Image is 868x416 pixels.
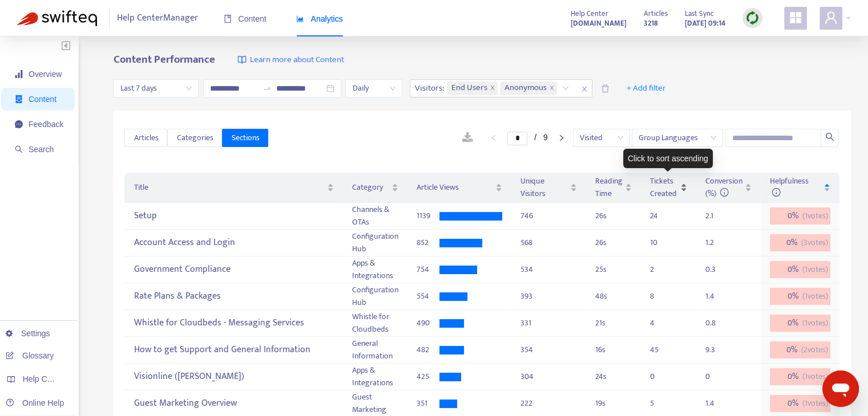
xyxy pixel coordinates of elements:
[520,397,576,410] div: 222
[343,337,407,364] td: General Information
[650,290,673,303] div: 8
[770,341,830,358] div: 0 %
[595,370,632,383] div: 24 s
[627,81,666,95] span: + Add filter
[549,85,555,92] span: close
[511,173,586,203] th: Unique Visitors
[789,11,802,25] span: appstore
[352,181,389,194] span: Category
[231,132,259,144] span: Sections
[558,134,565,141] span: right
[504,81,547,95] span: Anonymous
[167,129,222,147] button: Categories
[705,370,728,383] div: 0
[249,54,344,67] span: Learn more about Content
[650,175,678,200] span: Tickets Created
[23,374,70,384] span: Help Centers
[29,70,62,79] span: Overview
[134,287,334,306] div: Rate Plans & Packages
[595,210,632,222] div: 26 s
[343,310,407,337] td: Whistle for Cloudbeds
[552,131,571,145] button: right
[343,203,407,230] td: Channels & OTAs
[410,80,446,97] span: Visitors :
[650,397,673,410] div: 5
[520,344,576,356] div: 354
[113,51,215,68] b: Content Performance
[447,81,498,95] span: End Users
[417,290,439,303] div: 554
[507,131,548,145] li: 1/9
[343,256,407,283] td: Apps & Integrations
[17,10,97,26] img: Swifteq
[134,368,334,386] div: Visionline ([PERSON_NAME])
[639,129,716,146] span: Group Languages
[770,395,830,412] div: 0 %
[6,351,54,360] a: Glossary
[520,175,567,200] span: Unique Visitors
[343,364,407,390] td: Apps & Integrations
[801,236,828,249] span: ( 3 votes)
[134,394,334,413] div: Guest Marketing Overview
[343,283,407,310] td: Configuration Hub
[644,17,658,30] strong: 3218
[802,263,828,276] span: ( 1 votes)
[802,290,828,303] span: ( 1 votes)
[224,14,267,23] span: Content
[417,210,439,222] div: 1139
[552,131,571,145] li: Next Page
[407,173,511,203] th: Article Views
[770,315,830,332] div: 0 %
[417,397,439,410] div: 351
[120,80,192,97] span: Last 7 days
[451,81,487,95] span: End Users
[520,370,576,383] div: 304
[343,173,407,203] th: Category
[134,341,334,360] div: How to get Support and General Information
[237,54,344,67] a: Learn more about Content
[595,397,632,410] div: 19 s
[520,236,576,249] div: 568
[595,236,632,249] div: 26 s
[641,173,696,203] th: Tickets Created
[685,17,725,30] strong: [DATE] 09:14
[705,344,728,356] div: 9.3
[29,145,54,154] span: Search
[595,290,632,303] div: 48 s
[490,134,497,141] span: left
[485,131,503,145] button: left
[520,290,576,303] div: 393
[417,344,439,356] div: 482
[745,11,760,25] img: sync.dc5367851b00ba804db3.png
[705,290,728,303] div: 1.4
[222,129,268,147] button: Sections
[705,210,728,222] div: 2.1
[770,207,830,225] div: 0 %
[644,7,668,20] span: Articles
[417,263,439,276] div: 754
[801,344,828,356] span: ( 2 votes)
[6,329,50,338] a: Settings
[352,80,395,97] span: Daily
[417,236,439,249] div: 852
[595,263,632,276] div: 25 s
[580,129,623,146] span: Visited
[705,317,728,329] div: 0.8
[15,95,23,103] span: container
[623,149,713,168] div: Click to sort ascending
[490,85,495,92] span: close
[520,317,576,329] div: 331
[586,173,641,203] th: Reading Time
[237,55,247,64] img: image-link
[705,263,728,276] div: 0.3
[520,210,576,222] div: 746
[577,82,592,96] span: close
[685,7,714,20] span: Last Sync
[705,174,742,200] span: Conversion (%)
[263,84,272,93] span: to
[343,230,407,256] td: Configuration Hub
[770,261,830,278] div: 0 %
[417,370,439,383] div: 425
[134,314,334,333] div: Whistle for Cloudbeds - Messaging Services
[15,70,23,78] span: signal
